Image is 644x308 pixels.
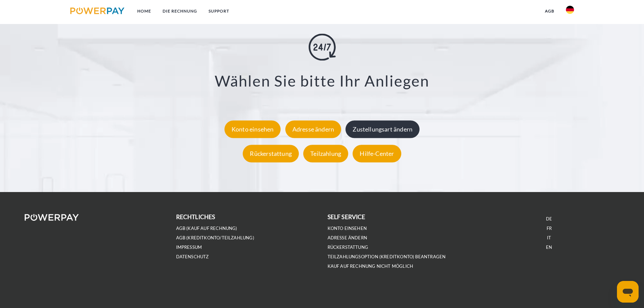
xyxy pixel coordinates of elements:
b: rechtliches [176,213,215,220]
div: Adresse ändern [285,120,341,138]
a: Teilzahlungsoption (KREDITKONTO) beantragen [328,254,446,260]
a: FR [547,226,552,231]
div: Zustellungsart ändern [345,120,420,138]
div: Konto einsehen [224,120,281,138]
a: EN [546,244,552,250]
a: agb [539,5,560,17]
div: Teilzahlung [303,145,348,162]
a: Teilzahlung [302,150,350,157]
a: Konto einsehen [328,226,367,231]
a: Rückerstattung [328,244,368,250]
a: DIE RECHNUNG [157,5,203,17]
a: DE [546,216,552,222]
img: online-shopping.svg [309,33,336,61]
a: Konto einsehen [223,125,283,133]
a: Home [132,5,157,17]
h3: Wählen Sie bitte Ihr Anliegen [41,71,603,90]
a: IT [547,235,551,241]
img: de [566,6,574,14]
a: Rückerstattung [241,150,301,157]
a: Kauf auf Rechnung nicht möglich [328,263,413,269]
div: Hilfe-Center [353,145,401,162]
a: DATENSCHUTZ [176,254,209,260]
a: Adresse ändern [328,235,367,241]
a: Zustellungsart ändern [344,125,421,133]
iframe: Schaltfläche zum Öffnen des Messaging-Fensters [617,281,639,303]
a: AGB (Kauf auf Rechnung) [176,226,237,231]
a: Adresse ändern [284,125,343,133]
a: SUPPORT [203,5,235,17]
img: logo-powerpay-white.svg [25,214,79,221]
a: Hilfe-Center [351,150,403,157]
b: self service [328,213,365,220]
a: AGB (Kreditkonto/Teilzahlung) [176,235,254,241]
div: Rückerstattung [243,145,299,162]
img: logo-powerpay.svg [70,7,125,14]
a: IMPRESSUM [176,244,202,250]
